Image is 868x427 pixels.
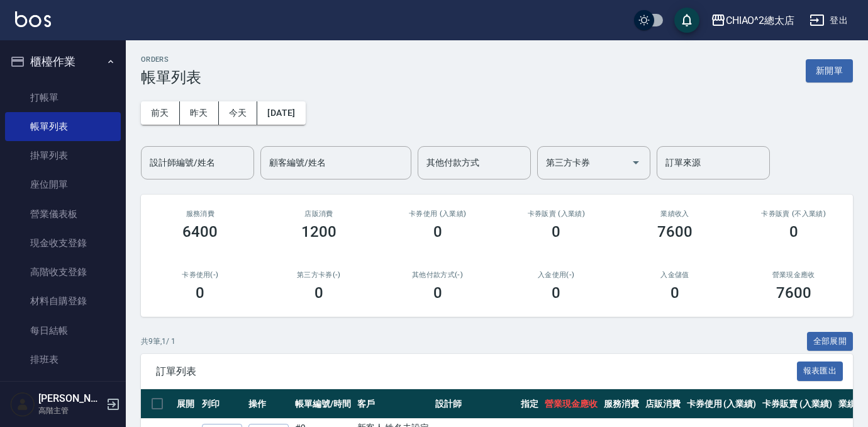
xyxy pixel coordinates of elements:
[5,170,121,199] a: 座位開單
[38,405,103,416] p: 高階主管
[789,223,798,241] h3: 0
[5,374,121,403] a: 現場電腦打卡
[601,389,642,419] th: 服務消費
[759,389,835,419] th: 卡券販賣 (入業績)
[141,55,201,64] h2: ORDERS
[38,392,103,405] h5: [PERSON_NAME]
[552,284,560,302] h3: 0
[141,336,175,347] p: 共 9 筆, 1 / 1
[806,59,853,83] button: 新開單
[15,11,51,27] img: Logo
[275,271,364,279] h2: 第三方卡券(-)
[5,229,121,258] a: 現金收支登錄
[684,389,760,419] th: 卡券使用 (入業績)
[749,271,838,279] h2: 營業現金應收
[749,210,838,218] h2: 卡券販賣 (不入業績)
[806,64,853,76] a: 新開單
[5,83,121,112] a: 打帳單
[642,389,684,419] th: 店販消費
[174,389,199,419] th: 展開
[5,141,121,170] a: 掛單列表
[631,210,720,218] h2: 業績收入
[219,101,258,125] button: 今天
[797,365,843,377] a: 報表匯出
[314,284,323,302] h3: 0
[393,210,482,218] h2: 卡券使用 (入業績)
[706,8,800,33] button: CHIAO^2總太店
[674,8,699,33] button: save
[5,45,121,78] button: 櫃檯作業
[393,271,482,279] h2: 其他付款方式(-)
[354,389,433,419] th: 客戶
[657,223,693,241] h3: 7600
[141,101,180,125] button: 前天
[196,284,204,302] h3: 0
[512,271,601,279] h2: 入金使用(-)
[726,13,795,28] div: CHIAO^2總太店
[301,223,337,241] h3: 1200
[10,392,35,417] img: Person
[670,284,679,302] h3: 0
[5,287,121,316] a: 材料自購登錄
[245,389,292,419] th: 操作
[182,223,218,241] h3: 6400
[141,69,201,86] h3: 帳單列表
[552,223,560,241] h3: 0
[5,258,121,287] a: 高階收支登錄
[776,284,811,302] h3: 7600
[275,210,364,218] h2: 店販消費
[199,389,245,419] th: 列印
[432,389,518,419] th: 設計師
[180,101,219,125] button: 昨天
[257,101,305,125] button: [DATE]
[542,389,601,419] th: 營業現金應收
[156,210,245,218] h3: 服務消費
[433,223,442,241] h3: 0
[518,389,542,419] th: 指定
[631,271,720,279] h2: 入金儲值
[5,112,121,141] a: 帳單列表
[156,365,797,378] span: 訂單列表
[804,9,853,32] button: 登出
[5,200,121,229] a: 營業儀表板
[433,284,442,302] h3: 0
[797,362,843,381] button: 報表匯出
[292,389,354,419] th: 帳單編號/時間
[5,345,121,374] a: 排班表
[626,152,646,173] button: Open
[807,332,854,351] button: 全部展開
[156,271,245,279] h2: 卡券使用(-)
[5,316,121,345] a: 每日結帳
[512,210,601,218] h2: 卡券販賣 (入業績)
